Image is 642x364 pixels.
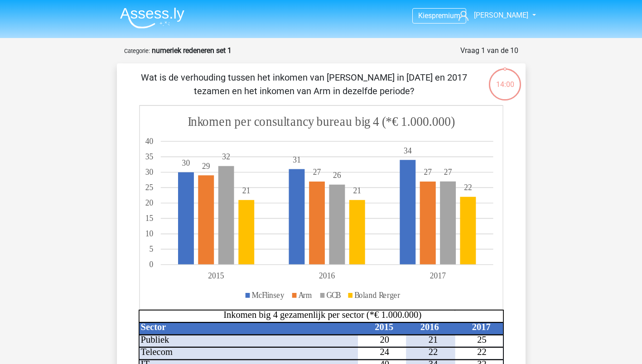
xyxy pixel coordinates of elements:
div: Vraag 1 van de 10 [460,45,518,56]
tspan: Arm [298,290,312,300]
p: Wat is de verhouding tussen het inkomen van [PERSON_NAME] in [DATE] en 2017 tezamen en het inkome... [131,71,477,98]
span: Kies [418,11,432,20]
tspan: 21 [428,335,438,345]
img: Assessly [120,7,184,29]
small: Categorie: [124,48,150,54]
tspan: 0 [149,260,153,269]
tspan: 35 [145,152,153,162]
tspan: 25 [477,335,487,345]
div: 14:00 [488,67,522,90]
tspan: 40 [145,136,153,146]
span: [PERSON_NAME] [474,11,528,19]
tspan: 2017 [472,322,490,332]
tspan: 5 [149,244,153,254]
a: [PERSON_NAME] [455,10,529,21]
tspan: 20 [145,198,153,208]
tspan: Telecom [140,347,172,357]
tspan: 2016 [420,322,439,332]
tspan: 26 [333,170,341,180]
strong: numeriek redeneren set 1 [152,46,232,55]
tspan: Inkomen big 4 gezamenlijk per sector (*€ 1.000.000) [223,310,421,320]
tspan: Publiek [140,335,169,345]
tspan: GCB [326,290,341,300]
tspan: 15 [145,214,153,223]
tspan: 2121 [242,186,361,196]
tspan: Inkomen per consultancy bureau big 4 (*€ 1.000.000) [188,114,455,129]
tspan: McFlinsey [251,290,285,300]
tspan: Sector [140,322,166,332]
tspan: 2727 [313,168,431,177]
tspan: 31 [293,155,301,164]
tspan: 2015 [375,322,393,332]
tspan: 25 [145,183,153,192]
tspan: 30 [145,168,153,177]
tspan: 32 [222,152,230,162]
span: premium [432,11,460,20]
tspan: 30 [182,158,190,168]
tspan: 10 [145,229,153,239]
tspan: 22 [477,347,487,357]
tspan: 27 [444,168,452,177]
tspan: 22 [464,183,472,192]
tspan: 22 [428,347,438,357]
tspan: 29 [202,161,210,171]
a: Kiespremium [413,10,466,22]
tspan: 24 [380,347,389,357]
tspan: Boland Rerger [354,290,400,300]
tspan: 34 [403,146,411,155]
tspan: 201520162017 [208,271,446,281]
tspan: 20 [380,335,389,345]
